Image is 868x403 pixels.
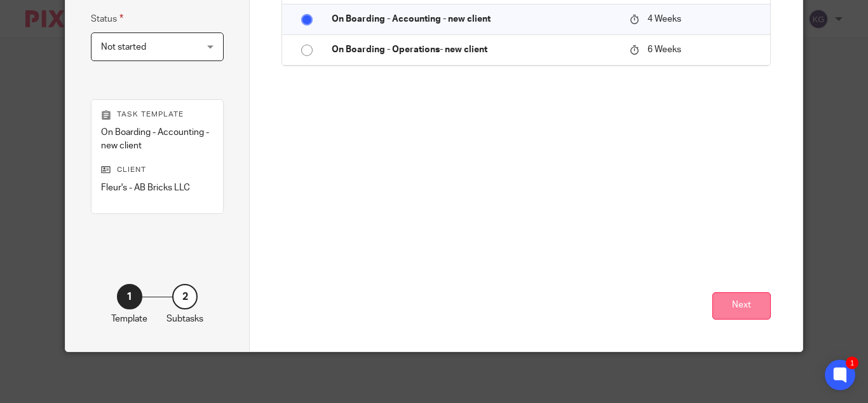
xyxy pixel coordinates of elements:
div: 1 [117,284,142,309]
p: On Boarding - Accounting - new client [332,13,617,25]
button: Next [712,292,771,320]
span: 6 Weeks [648,45,681,54]
span: Not started [101,43,146,52]
span: 4 Weeks [648,15,681,24]
label: Status [91,11,123,26]
p: On Boarding - Accounting - new client [101,126,214,152]
p: On Boarding - Operations- new client [332,43,617,56]
p: Template [111,313,147,325]
div: 2 [172,284,198,309]
p: Task template [101,110,214,120]
div: 1 [846,357,858,369]
p: Client [101,165,214,175]
p: Fleur's - AB Bricks LLC [101,181,214,194]
p: Subtasks [166,313,203,325]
